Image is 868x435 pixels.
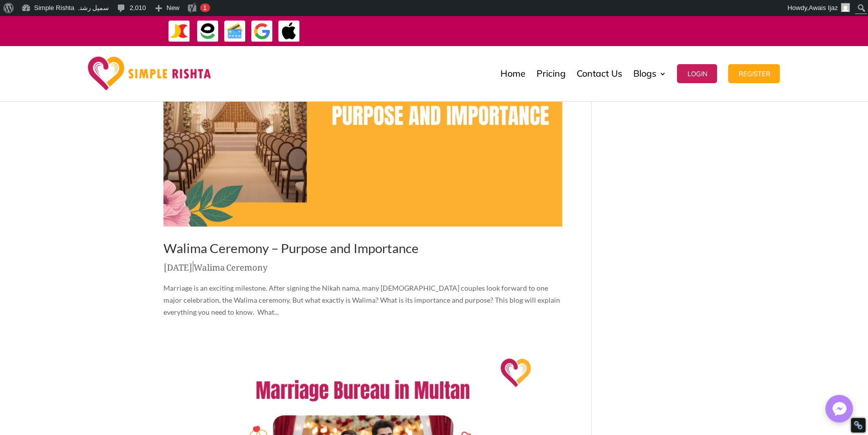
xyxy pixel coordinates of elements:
[163,260,562,279] p: |
[163,240,419,256] a: Walima Ceremony – Purpose and Importance
[677,64,717,83] button: Login
[197,20,219,43] img: EasyPaisa-icon
[111,59,169,66] div: Keywords by Traffic
[728,64,780,83] button: Register
[28,16,49,24] div: v 4.0.25
[224,20,246,43] img: Credit Cards
[500,49,525,99] a: Home
[633,49,666,99] a: Blogs
[163,255,193,276] span: [DATE]
[194,255,268,276] a: Walima Ceremony
[728,49,780,99] a: Register
[809,4,838,12] span: Awais Ijaz
[853,420,863,430] div: Restore Info Box &#10;&#10;NoFollow Info:&#10; META-Robots NoFollow: &#09;false&#10; META-Robots ...
[16,26,24,34] img: website_grey.svg
[677,49,717,99] a: Login
[251,20,273,43] img: GooglePay-icon
[27,58,35,66] img: tab_domain_overview_orange.svg
[16,16,24,24] img: logo_orange.svg
[536,49,565,99] a: Pricing
[38,59,90,66] div: Domain Overview
[576,49,622,99] a: Contact Us
[26,26,110,34] div: Domain: [DOMAIN_NAME]
[100,58,108,66] img: tab_keywords_by_traffic_grey.svg
[829,399,849,419] img: Messenger
[203,4,207,12] span: 1
[278,20,300,43] img: ApplePay-icon
[168,20,191,43] img: JazzCash-icon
